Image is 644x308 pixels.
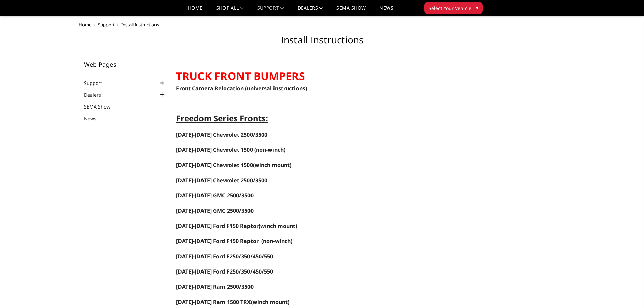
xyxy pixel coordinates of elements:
a: Support [257,6,284,16]
a: Dealers [84,91,110,98]
span: Select Your Vehicle [429,5,471,12]
a: [DATE]-[DATE] Chevrolet 1500 [176,147,253,153]
a: News [379,6,393,16]
span: Install Instructions [121,22,159,28]
a: [DATE]-[DATE] Ford F250/350/450/550 [176,253,273,260]
a: Dealers [297,6,323,16]
a: [DATE]-[DATE] Ram 1500 TRX [176,299,251,305]
a: [DATE]-[DATE] Ford F250/350/450/550 [176,268,273,275]
a: SEMA Show [84,103,119,110]
span: (winch mount) [251,298,289,306]
a: [DATE]-[DATE] GMC 2500/3500 [176,192,254,199]
a: News [84,115,105,122]
span: (non-winch) [261,237,292,245]
a: [DATE]-[DATE] Ford F150 Raptor [176,222,259,230]
a: [DATE]-[DATE] GMC 2500/3500 [176,208,254,214]
span: [DATE]-[DATE] GMC 2500/3500 [176,207,254,214]
span: [DATE]-[DATE] Chevrolet 1500 [176,146,253,153]
a: Support [98,22,115,28]
span: [DATE]-[DATE] Chevrolet 2500/3500 [176,176,267,184]
a: Home [79,22,91,28]
span: Freedom Series Fronts: [176,113,268,124]
a: Home [188,6,202,16]
span: ▾ [476,4,478,11]
a: [DATE]-[DATE] Ram 2500/3500 [176,283,254,290]
a: Front Camera Relocation (universal instructions) [176,85,307,92]
span: (winch mount) [176,222,297,230]
a: shop all [216,6,244,16]
h1: Install Instructions [79,34,566,51]
span: [DATE]-[DATE] Ford F250/350/450/550 [176,268,273,275]
span: [DATE]-[DATE] Ford F150 Raptor [176,237,259,245]
span: (winch mount) [176,161,291,169]
strong: TRUCK FRONT BUMPERS [176,69,305,83]
a: [DATE]-[DATE] Chevrolet 1500 [176,161,253,169]
a: SEMA Show [336,6,366,16]
a: [DATE]-[DATE] Chevrolet 2500/3500 [176,131,267,138]
a: Support [84,79,111,87]
button: Select Your Vehicle [424,2,483,14]
a: [DATE]-[DATE] Ford F150 Raptor [176,238,259,244]
span: (non-winch) [254,146,285,153]
h5: Web Pages [84,61,166,67]
a: [DATE]-[DATE] Chevrolet 2500/3500 [176,177,267,184]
